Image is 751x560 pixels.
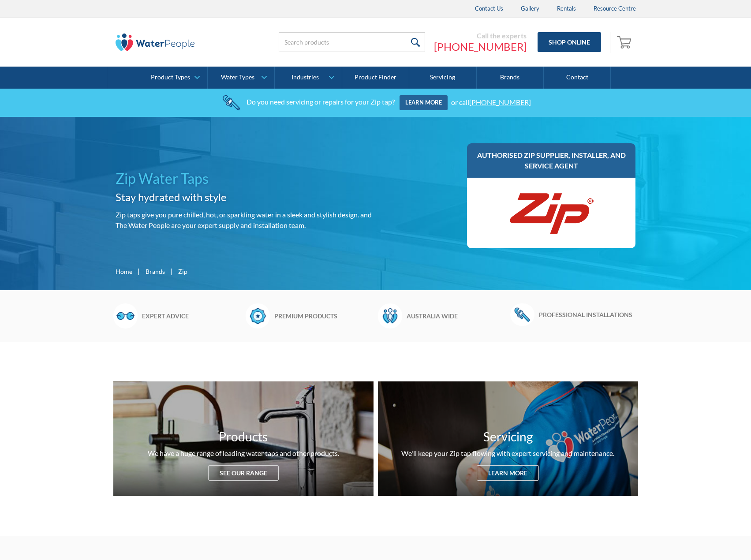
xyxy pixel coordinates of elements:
img: shopping cart [617,35,634,49]
div: or call [451,97,531,106]
img: Glasses [113,303,138,328]
div: See our range [208,465,279,481]
a: Water Types [208,67,274,89]
a: Contact [544,67,611,89]
img: Zip [507,187,595,239]
img: The Water People [116,34,195,51]
a: [PHONE_NUMBER] [434,40,527,53]
div: Call the experts [434,31,527,40]
div: Water Types [221,74,254,81]
img: Badge [246,303,270,328]
p: Zip taps give you pure chilled, hot, or sparkling water in a sleek and stylish design. and The Wa... [116,209,372,231]
h3: Authorised Zip supplier, installer, and service agent [476,150,627,171]
h6: Premium products [274,311,374,321]
div: Zip [178,267,187,276]
div: We'll keep your Zip tap flowing with expert servicing and maintenance. [401,448,614,459]
img: Wrench [510,303,534,325]
a: Shop Online [538,32,601,52]
a: Home [116,267,132,276]
h6: Expert advice [142,311,241,321]
img: Waterpeople Symbol [378,303,402,328]
div: We have a huge range of leading water taps and other products. [148,448,339,459]
h6: Professional installations [539,310,638,319]
h3: Servicing [483,427,533,446]
a: Industries [275,67,341,89]
a: Learn more [400,95,448,110]
div: Learn more [477,465,539,481]
a: Brands [477,67,544,89]
a: [PHONE_NUMBER] [469,97,531,106]
a: Product Types [141,67,207,89]
a: Brands [146,267,165,276]
div: | [137,266,141,276]
div: Product Types [151,74,190,81]
a: Product Finder [342,67,409,89]
h6: Australia wide [407,311,506,321]
div: | [169,266,174,276]
a: ServicingWe'll keep your Zip tap flowing with expert servicing and maintenance.Learn more [378,381,638,496]
a: ProductsWe have a huge range of leading water taps and other products.See our range [113,381,374,496]
h2: Stay hydrated with style [116,189,372,205]
div: Industries [291,74,319,81]
a: Servicing [409,67,476,89]
div: Do you need servicing or repairs for your Zip tap? [247,97,395,106]
a: Open empty cart [615,32,636,53]
input: Search products [279,32,425,52]
h1: Zip Water Taps [116,168,372,189]
h3: Products [219,427,268,446]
